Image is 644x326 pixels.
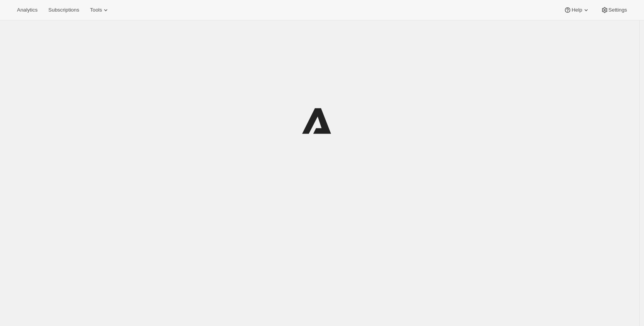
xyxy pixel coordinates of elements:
span: Help [571,7,582,13]
span: Tools [90,7,102,13]
button: Analytics [12,5,42,15]
button: Help [559,5,594,15]
button: Settings [596,5,632,15]
span: Settings [609,7,627,13]
span: Subscriptions [48,7,79,13]
button: Subscriptions [44,5,84,15]
span: Analytics [17,7,37,13]
button: Tools [85,5,114,15]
